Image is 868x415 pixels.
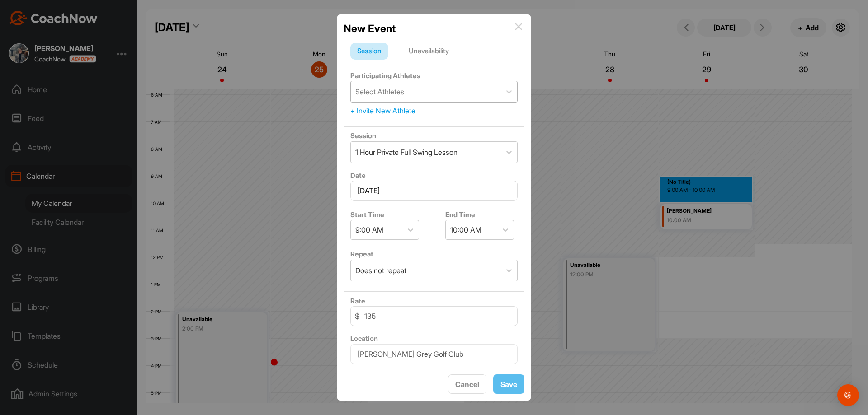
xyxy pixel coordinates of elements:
[355,147,458,158] div: 1 Hour Private Full Swing Lesson
[344,21,396,36] h2: New Event
[515,23,522,30] img: info
[355,311,359,322] span: $
[350,250,373,258] label: Repeat
[350,171,366,180] label: Date
[350,306,518,326] input: 0
[350,131,376,140] label: Session
[355,265,406,276] div: Does not repeat
[355,224,383,235] div: 9:00 AM
[350,210,384,219] label: Start Time
[350,105,518,116] div: + Invite New Athlete
[402,43,456,60] div: Unavailability
[350,43,388,60] div: Session
[355,86,404,97] div: Select Athletes
[450,224,481,235] div: 10:00 AM
[837,384,859,406] div: Open Intercom Messenger
[445,210,475,219] label: End Time
[350,181,518,201] input: Select Date
[448,374,486,394] button: Cancel
[350,297,365,305] label: Rate
[350,334,378,343] label: Location
[350,71,420,80] label: Participating Athletes
[493,374,524,394] button: Save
